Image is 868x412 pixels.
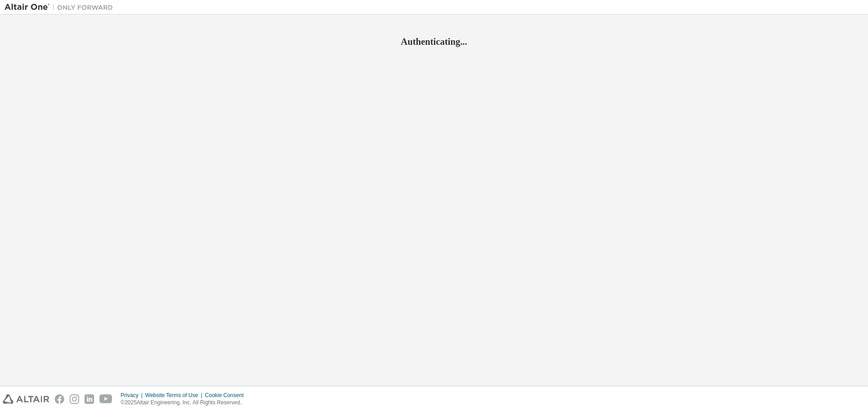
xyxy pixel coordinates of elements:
img: youtube.svg [99,394,113,404]
h2: Authenticating... [5,36,863,47]
img: facebook.svg [55,394,64,404]
img: linkedin.svg [85,394,94,404]
div: Privacy [121,392,145,399]
p: © 2025 Altair Engineering, Inc. All Rights Reserved. [121,399,249,407]
img: altair_logo.svg [3,394,49,404]
div: Website Terms of Use [145,392,205,399]
img: Altair One [5,3,118,12]
img: instagram.svg [70,394,79,404]
div: Cookie Consent [205,392,249,399]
